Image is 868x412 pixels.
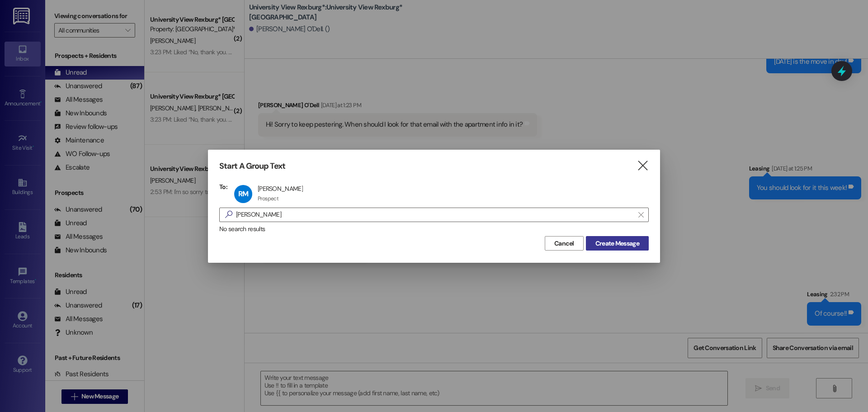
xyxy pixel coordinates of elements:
[545,236,584,251] button: Cancel
[637,161,649,170] i: 
[219,224,649,234] div: No search results
[258,185,303,193] div: [PERSON_NAME]
[554,239,574,248] span: Cancel
[586,236,649,251] button: Create Message
[238,189,248,199] span: RM
[219,161,285,171] h3: Start A Group Text
[236,208,634,221] input: Search for any contact or apartment
[219,183,227,191] h3: To:
[222,210,236,219] i: 
[595,239,639,248] span: Create Message
[258,195,278,202] div: Prospect
[638,211,643,218] i: 
[634,208,648,222] button: Clear text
